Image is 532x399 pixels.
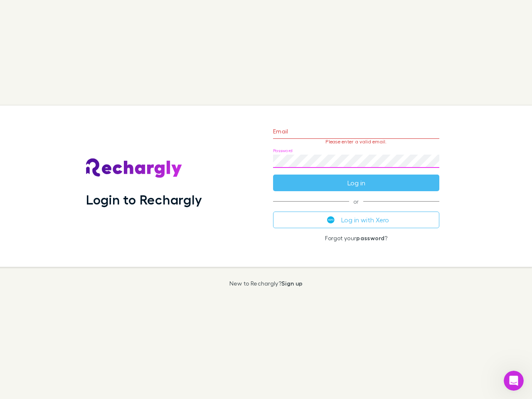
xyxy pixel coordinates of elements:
[273,175,439,191] button: Log in
[86,192,202,207] h1: Login to Rechargly
[356,234,384,241] a: password
[273,212,439,228] button: Log in with Xero
[281,280,303,287] a: Sign up
[504,371,524,391] iframe: Intercom live chat
[273,139,439,145] p: Please enter a valid email.
[327,216,335,224] img: Xero's logo
[229,280,303,287] p: New to Rechargly?
[273,201,439,202] span: or
[273,235,439,241] p: Forgot your ?
[273,148,293,154] label: Password
[86,158,182,178] img: Rechargly's Logo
